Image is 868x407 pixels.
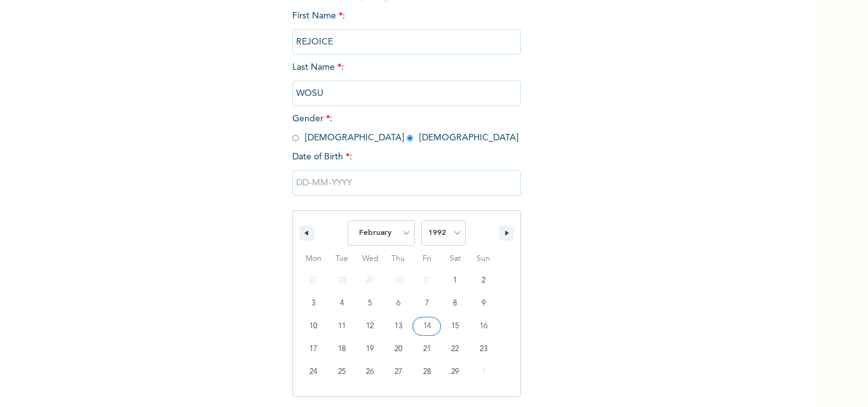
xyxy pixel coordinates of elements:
[441,292,470,315] button: 8
[356,249,384,269] span: Wed
[292,11,521,46] span: First Name :
[366,338,374,361] span: 19
[469,292,498,315] button: 9
[395,338,402,361] span: 20
[482,292,485,315] span: 9
[441,338,470,361] button: 22
[299,292,328,315] button: 3
[292,114,519,142] span: Gender : [DEMOGRAPHIC_DATA] [DEMOGRAPHIC_DATA]
[480,338,487,361] span: 23
[338,315,346,338] span: 11
[356,361,384,384] button: 26
[412,338,441,361] button: 21
[482,269,485,292] span: 2
[423,338,431,361] span: 21
[311,292,315,315] span: 3
[299,315,328,338] button: 10
[292,150,352,164] span: Date of Birth :
[441,361,470,384] button: 29
[356,292,384,315] button: 5
[480,315,487,338] span: 16
[469,249,498,269] span: Sun
[292,29,521,55] input: Enter your first name
[384,361,413,384] button: 27
[453,292,457,315] span: 8
[425,292,429,315] span: 7
[453,269,457,292] span: 1
[451,338,459,361] span: 22
[441,315,470,338] button: 15
[328,315,356,338] button: 11
[412,315,441,338] button: 14
[338,338,346,361] span: 18
[368,292,372,315] span: 5
[469,338,498,361] button: 23
[395,361,402,384] span: 27
[309,315,317,338] span: 10
[338,361,346,384] span: 25
[384,338,413,361] button: 20
[340,292,344,315] span: 4
[292,63,521,98] span: Last Name :
[384,315,413,338] button: 13
[412,249,441,269] span: Fri
[469,315,498,338] button: 16
[469,269,498,292] button: 2
[356,338,384,361] button: 19
[292,81,521,106] input: Enter your last name
[299,338,328,361] button: 17
[328,249,356,269] span: Tue
[384,249,413,269] span: Thu
[423,361,431,384] span: 28
[309,338,317,361] span: 17
[328,338,356,361] button: 18
[356,315,384,338] button: 12
[395,315,402,338] span: 13
[384,292,413,315] button: 6
[328,361,356,384] button: 25
[451,315,459,338] span: 15
[299,361,328,384] button: 24
[366,361,374,384] span: 26
[441,249,470,269] span: Sat
[299,249,328,269] span: Mon
[441,269,470,292] button: 1
[412,361,441,384] button: 28
[423,315,431,338] span: 14
[366,315,374,338] span: 12
[292,170,521,196] input: DD-MM-YYYY
[412,292,441,315] button: 7
[309,361,317,384] span: 24
[397,292,400,315] span: 6
[451,361,459,384] span: 29
[328,292,356,315] button: 4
